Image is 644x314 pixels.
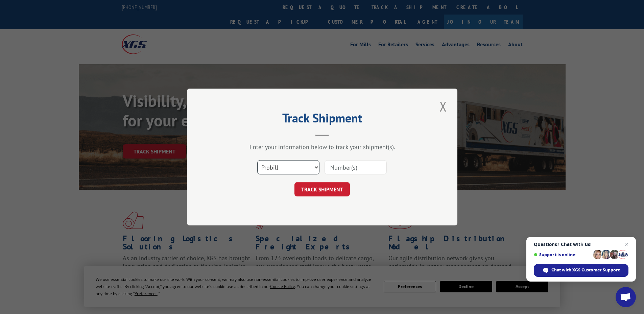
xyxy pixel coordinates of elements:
[294,182,350,196] button: TRACK SHIPMENT
[551,267,620,273] span: Chat with XGS Customer Support
[534,242,628,247] span: Questions? Chat with us!
[325,160,387,174] input: Number(s)
[534,264,628,277] span: Chat with XGS Customer Support
[616,287,636,307] a: Open chat
[437,97,449,116] button: Close modal
[534,252,591,257] span: Support is online
[221,113,424,126] h2: Track Shipment
[221,143,424,151] div: Enter your information below to track your shipment(s).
